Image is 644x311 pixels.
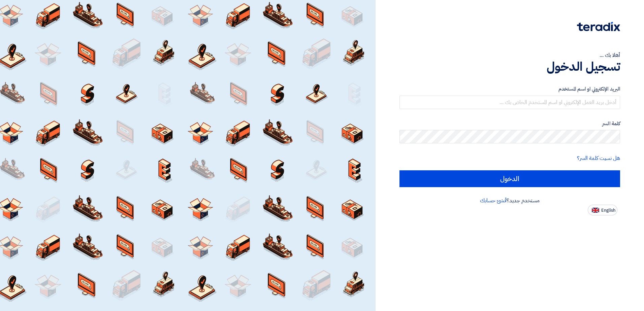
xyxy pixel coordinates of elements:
[577,22,620,31] img: Teradix logo
[399,96,620,109] input: أدخل بريد العمل الإلكتروني او اسم المستخدم الخاص بك ...
[601,208,615,213] span: English
[399,85,620,93] label: البريد الإلكتروني او اسم المستخدم
[399,170,620,187] input: الدخول
[588,205,617,215] button: English
[399,197,620,205] div: مستخدم جديد؟
[592,208,599,213] img: en-US.png
[399,120,620,128] label: كلمة السر
[577,154,620,162] a: هل نسيت كلمة السر؟
[399,51,620,59] div: أهلا بك ...
[399,59,620,74] h1: تسجيل الدخول
[480,197,507,205] a: أنشئ حسابك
